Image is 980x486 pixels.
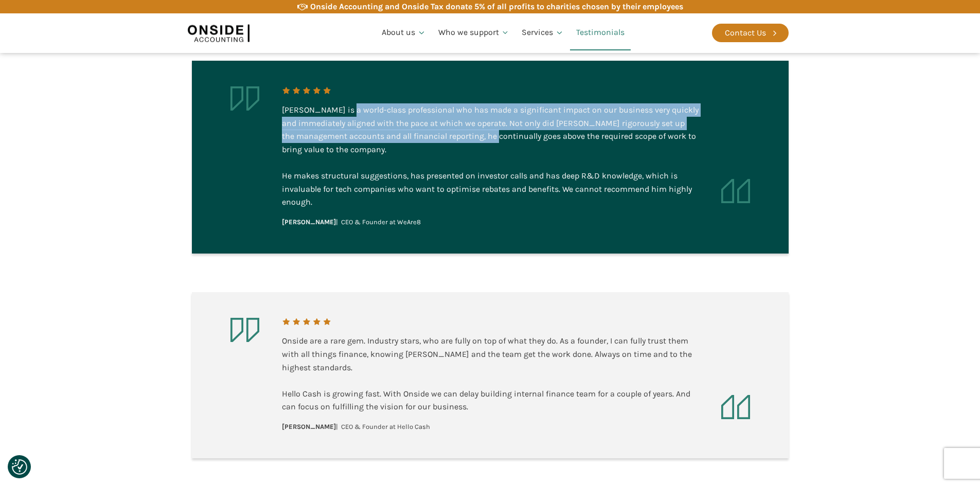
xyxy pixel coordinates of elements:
[570,15,631,50] a: Testimonials
[725,26,766,40] div: Contact Us
[12,459,27,475] img: Revisit consent button
[376,15,432,50] a: About us
[282,103,699,209] div: [PERSON_NAME] is a world-class professional who has made a significant impact on our business ver...
[188,21,250,45] img: Onside Accounting
[282,423,336,430] b: [PERSON_NAME]
[515,15,570,50] a: Services
[282,218,336,226] b: [PERSON_NAME]
[432,15,516,50] a: Who we support
[282,422,430,433] div: | CEO & Founder at Hello Cash
[12,459,27,475] button: Consent Preferences
[712,24,789,42] a: Contact Us
[282,217,421,228] div: | CEO & Founder at WeAre8
[282,334,699,413] div: Onside are a rare gem. Industry stars, who are fully on top of what they do. As a founder, I can ...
